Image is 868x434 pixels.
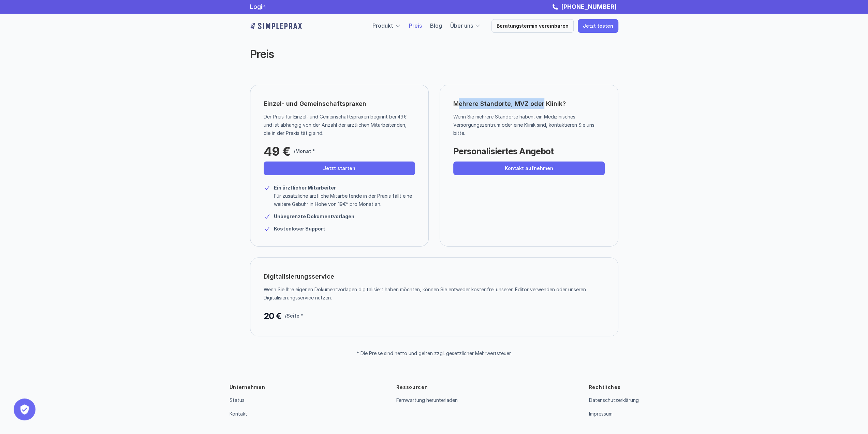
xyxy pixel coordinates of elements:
a: Beratungstermin vereinbaren [491,19,574,33]
strong: Unbegrenzte Dokumentvorlagen [274,213,354,219]
p: Personalisiertes Angebot [453,144,554,158]
p: Ressourcen [396,384,428,391]
a: Kontakt [230,411,247,417]
p: Jetzt testen [583,23,613,29]
p: Rechtliches [589,384,620,391]
a: Datenschutzerklärung [589,397,638,403]
a: Über uns [450,22,473,29]
p: /Seite * [285,312,303,320]
strong: Kostenloser Support [274,226,325,232]
a: Blog [430,22,442,29]
a: Preis [409,22,422,29]
p: /Monat * [294,147,315,155]
p: Unternehmen [230,384,265,391]
p: Kontakt aufnehmen [505,166,553,171]
p: Für zusätzliche ärztliche Mitarbeitende in der Praxis fällt eine weitere Gebühr in Höhe von 19€* ... [274,192,415,208]
p: Jetzt starten [323,166,355,171]
a: Jetzt testen [578,19,618,33]
a: Status [230,397,245,403]
a: Fernwartung herunterladen [396,397,457,403]
strong: [PHONE_NUMBER] [561,3,617,10]
a: Produkt [372,22,393,29]
p: Wenn Sie Ihre eigenen Dokumentvorlagen digitalisiert haben möchten, können Sie entweder kostenfre... [264,285,600,302]
a: [PHONE_NUMBER] [559,3,618,10]
p: Mehrere Standorte, MVZ oder Klinik? [453,98,605,109]
p: * Die Preise sind netto und gelten zzgl. gesetzlicher Mehrwertsteuer. [357,351,512,356]
a: Jetzt starten [264,162,415,175]
p: Beratungstermin vereinbaren [497,23,569,29]
a: Impressum [589,411,612,417]
p: 49 € [264,144,290,158]
p: Der Preis für Einzel- und Gemeinschaftspraxen beginnt bei 49€ und ist abhängig von der Anzahl der... [264,113,410,137]
p: 20 € [264,309,281,323]
p: Digitalisierungsservice [264,271,334,282]
a: Kontakt aufnehmen [453,162,605,175]
h2: Preis [250,48,506,61]
strong: Ein ärztlicher Mitarbeiter [274,185,336,191]
a: Login [250,3,266,10]
p: Einzel- und Gemeinschaftspraxen [264,98,366,109]
p: Wenn Sie mehrere Standorte haben, ein Medizinisches Versorgungszentrum oder eine Klinik sind, kon... [453,113,600,137]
